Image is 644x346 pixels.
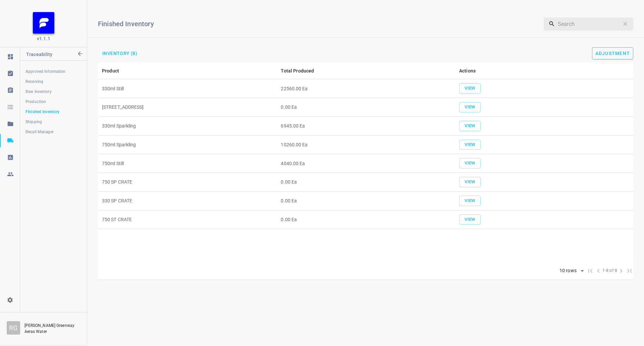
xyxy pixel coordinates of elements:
[26,47,76,63] p: Traceability
[463,178,477,186] span: View
[459,102,481,112] button: View
[463,122,477,130] span: View
[281,67,323,75] span: Total Produced
[102,67,128,75] span: Product
[20,75,87,88] a: Receiving
[98,154,277,173] td: 750ml Still
[463,197,477,205] span: View
[100,49,140,58] button: Inventory (8)
[98,191,277,210] td: 330 SP CRATE
[20,125,87,139] a: Recall Manager
[25,68,81,75] span: Approved Information
[463,85,477,92] span: View
[281,67,314,75] div: Total Produced
[459,177,481,187] button: View
[102,67,119,75] div: Product
[25,88,81,95] span: Raw Inventory
[20,65,87,78] a: Approved Information
[558,268,578,274] div: 10 rows
[459,121,481,131] button: View
[277,210,455,229] td: 0.00 Ea
[617,267,625,275] span: Next Page
[20,85,87,98] a: Raw Inventory
[595,51,630,56] span: Adjustment
[277,116,455,135] td: 6945.00 Ea
[7,321,20,335] div: R G
[592,47,634,59] button: Adjustment
[277,191,455,210] td: 0.00 Ea
[20,115,87,129] a: Shipping
[463,159,477,167] span: View
[24,323,80,329] p: [PERSON_NAME] Greenway
[25,98,81,105] span: Production
[463,103,477,111] span: View
[98,173,277,192] td: 750 SP CRATE
[548,20,555,27] svg: Search
[555,266,586,276] div: 10 rows
[463,216,477,224] span: View
[463,141,477,149] span: View
[459,67,484,75] span: Actions
[594,267,602,275] span: Previous Page
[277,135,455,154] td: 10260.00 Ea
[25,78,81,85] span: Receiving
[98,98,277,117] td: [STREET_ADDRESS]
[98,116,277,135] td: 330ml Sparkling
[98,210,277,229] td: 750 ST CRATE
[277,154,455,173] td: 4040.00 Ea
[25,129,81,135] span: Recall Manager
[586,267,594,275] span: First Page
[98,18,448,29] h6: Finished Inventory
[602,267,617,274] span: 1-8 of 8
[459,196,481,206] button: View
[24,329,78,335] p: Aeras Water
[102,51,137,56] span: Inventory (8)
[558,17,619,31] input: Search
[625,267,633,275] span: Last Page
[98,79,277,98] td: 330ml Still
[459,140,481,150] button: View
[277,79,455,98] td: 22560.00 Ea
[20,95,87,108] a: Production
[33,12,54,34] img: FB_Logo_Reversed_RGB_Icon.895fbf61.png
[37,35,50,42] span: v1.1.1
[25,108,81,115] span: Finished Inventory
[459,214,481,225] button: View
[25,118,81,125] span: Shipping
[459,67,476,75] div: Actions
[459,83,481,94] button: View
[98,135,277,154] td: 750ml Sparkling
[459,158,481,168] button: View
[277,98,455,117] td: 0.00 Ea
[20,105,87,118] a: Finished Inventory
[277,173,455,192] td: 0.00 Ea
